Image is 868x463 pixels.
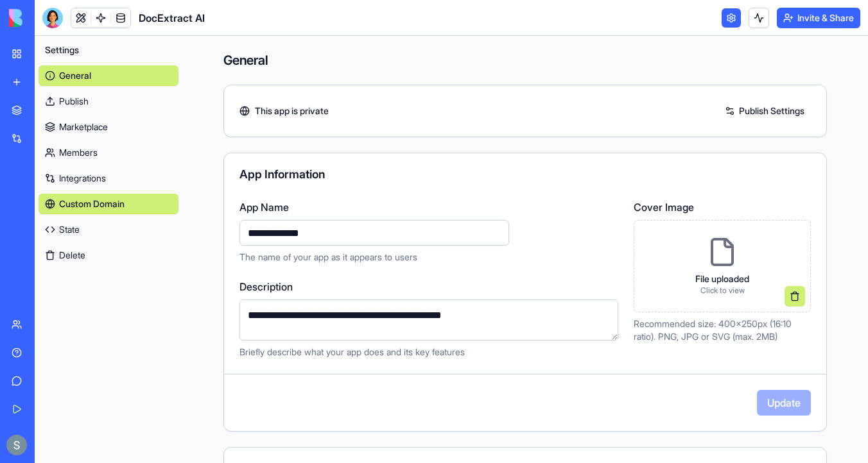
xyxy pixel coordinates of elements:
p: Briefly describe what your app does and its key features [239,346,618,358]
span: This app is private [255,105,329,117]
a: Members [39,142,178,163]
a: General [39,65,178,86]
button: Delete [39,245,178,265]
p: Click to view [695,285,749,296]
label: App Name [239,199,618,215]
a: Marketplace [39,117,178,137]
a: State [39,219,178,240]
p: File uploaded [695,273,749,285]
img: ACg8ocKnDTHbS00rqwWSHQfXf8ia04QnQtz5EDX_Ef5UNrjqV-k=s96-c [6,435,27,455]
button: Settings [39,40,178,60]
span: DocExtract AI [139,10,205,26]
p: Recommended size: 400x250px (16:10 ratio). PNG, JPG or SVG (max. 2MB) [634,317,811,343]
span: Settings [45,44,79,56]
a: Publish Settings [718,101,811,121]
h4: General [223,51,827,69]
button: Invite & Share [777,8,860,28]
div: File uploadedClick to view [634,220,811,312]
label: Cover Image [634,199,811,215]
div: App Information [239,169,811,180]
label: Description [239,279,618,294]
p: The name of your app as it appears to users [239,251,618,264]
a: Integrations [39,168,178,189]
a: Custom Domain [39,194,178,214]
a: Publish [39,91,178,112]
img: logo [9,9,89,27]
